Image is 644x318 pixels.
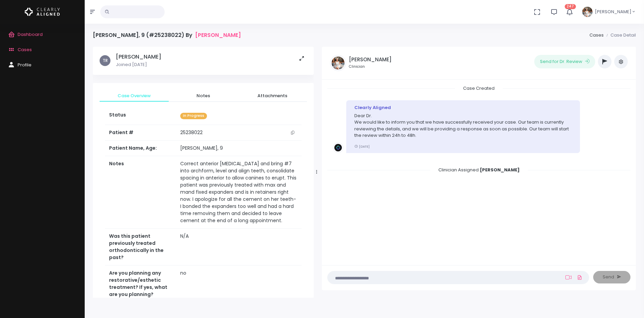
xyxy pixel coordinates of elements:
[604,32,636,39] li: Case Detail
[100,55,110,66] span: TR
[576,271,584,283] a: Add Files
[243,92,302,99] span: Attachments
[430,165,528,175] span: Clinician Assigned:
[534,55,595,68] button: Send for Dr. Review
[25,5,60,19] img: Logo Horizontal
[176,125,302,141] td: 25238022
[176,266,302,302] td: no
[354,144,370,149] small: [DATE]
[116,54,161,60] h5: [PERSON_NAME]
[195,32,241,38] a: [PERSON_NAME]
[349,64,392,69] small: Clinician
[18,46,32,53] span: Cases
[18,62,32,68] span: Profile
[105,141,176,156] th: Patient Name, Age:
[176,156,302,229] td: Correct anterior [MEDICAL_DATA] and bring #7 into archform, level and align teeth, consolidate sp...
[18,31,43,38] span: Dashboard
[105,156,176,229] th: Notes
[116,61,161,68] p: Joined [DATE]
[174,92,232,99] span: Notes
[349,57,392,63] h5: [PERSON_NAME]
[455,83,503,93] span: Case Created
[480,167,520,173] b: [PERSON_NAME]
[354,104,572,111] div: Clearly Aligned
[327,85,630,258] div: scrollable content
[354,112,572,139] p: Dear Dr. We would like to inform you that we have successfully received your case. Our team is cu...
[180,113,207,119] span: In Progress
[105,107,176,125] th: Status
[176,229,302,266] td: N/A
[93,47,314,298] div: scrollable content
[581,6,594,18] img: Header Avatar
[176,141,302,156] td: [PERSON_NAME], 9
[105,229,176,266] th: Was this patient previously treated orthodontically in the past?
[105,125,176,141] th: Patient #
[93,32,241,38] h4: [PERSON_NAME], 9 (#25238022) By
[105,92,163,99] span: Case Overview
[595,8,631,15] span: [PERSON_NAME]
[565,4,576,9] span: 247
[105,266,176,302] th: Are you planning any restorative/esthetic treatment? If yes, what are you planning?
[564,275,573,280] a: Add Loom Video
[589,32,604,38] a: Cases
